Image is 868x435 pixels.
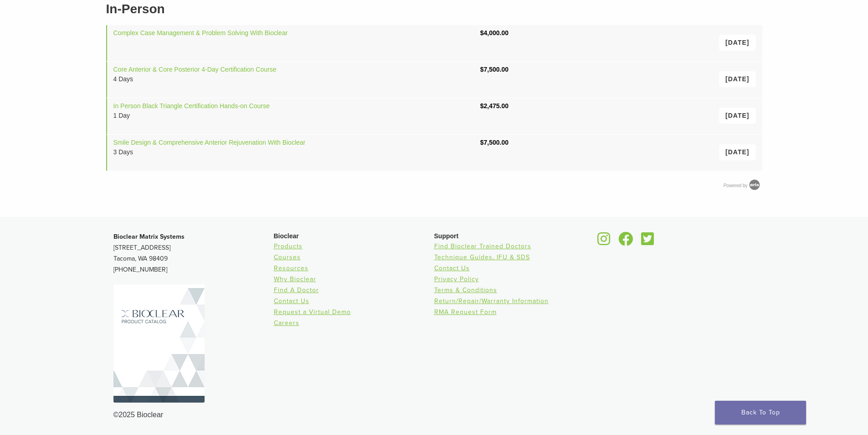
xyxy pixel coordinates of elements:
[113,409,755,420] div: ©2025 Bioclear
[715,401,806,425] a: Back To Top
[113,66,277,73] a: Core Anterior & Core Posterior 4-Day Certification Course
[434,297,549,305] a: Return/Repair/Warranty Information
[274,253,301,261] a: Courses
[748,178,761,192] img: Arlo training & Event Software
[274,232,299,240] span: Bioclear
[113,231,274,275] p: [STREET_ADDRESS] Tacoma, WA 98409 [PHONE_NUMBER]
[638,237,657,246] a: Bioclear
[434,253,530,261] a: Technique Guides, IFU & SDS
[274,286,319,294] a: Find A Doctor
[719,71,755,87] a: [DATE]
[724,183,762,188] a: Powered by
[113,284,205,403] img: Bioclear
[434,264,470,272] a: Contact Us
[434,308,497,316] a: RMA Request Form
[719,144,755,160] a: [DATE]
[274,297,309,305] a: Contact Us
[434,275,479,283] a: Privacy Policy
[113,29,288,37] a: Complex Case Management & Problem Solving With Bioclear
[719,35,755,51] a: [DATE]
[595,237,614,246] a: Bioclear
[480,28,559,38] div: $4,000.00
[434,242,531,250] a: Find Bioclear Trained Doctors
[616,237,637,246] a: Bioclear
[113,139,306,146] a: Smile Design & Comprehensive Anterior Rejuvenation With Bioclear
[113,111,467,121] div: 1 Day
[480,65,559,74] div: $7,500.00
[113,74,467,84] div: 4 Days
[274,264,308,272] a: Resources
[719,108,755,124] a: [DATE]
[274,308,351,316] a: Request a Virtual Demo
[274,242,303,250] a: Products
[480,101,559,111] div: $2,475.00
[113,102,270,110] a: In Person Black Triangle Certification Hands-on Course
[274,319,299,327] a: Careers
[434,286,497,294] a: Terms & Conditions
[113,147,467,157] div: 3 Days
[113,233,185,241] strong: Bioclear Matrix Systems
[434,232,459,240] span: Support
[480,138,559,147] div: $7,500.00
[274,275,316,283] a: Why Bioclear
